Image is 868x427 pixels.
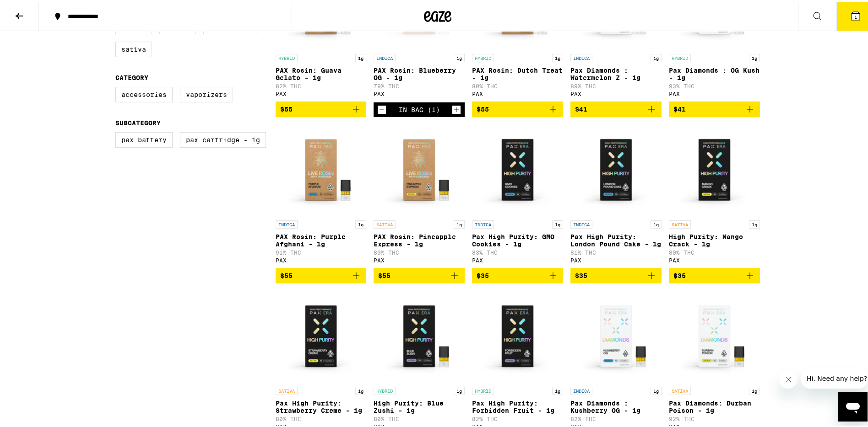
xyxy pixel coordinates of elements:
a: Open page for PAX Rosin: Pineapple Express - 1g from PAX [374,123,465,266]
span: $35 [575,270,587,278]
p: 79% THC [374,81,465,87]
p: Pax Diamonds : Watermelon Z - 1g [570,65,662,80]
label: PAX Battery [115,130,173,146]
div: PAX [669,89,760,95]
p: 80% THC [374,248,465,254]
p: HYBRID [472,385,494,393]
div: PAX [472,89,563,95]
img: PAX - Pax High Purity: Forbidden Fruit - 1g [472,289,563,380]
button: Add to bag [472,100,563,115]
p: Pax High Purity: GMO Cookies - 1g [472,231,563,246]
button: Increment [452,103,461,112]
button: Add to bag [570,266,662,282]
p: 1g [355,219,366,227]
p: 1g [454,385,465,393]
span: $41 [575,104,587,111]
p: 82% THC [570,414,662,420]
button: Add to bag [669,100,760,115]
iframe: Close message [779,368,797,387]
span: $55 [477,104,489,111]
span: $35 [673,270,686,278]
img: PAX - PAX Rosin: Pineapple Express - 1g [374,123,465,214]
p: 1g [749,385,760,393]
label: Sativa [115,40,152,55]
p: 1g [651,219,662,227]
p: INDICA [374,52,396,60]
img: PAX - Pax Diamonds: Durban Poison - 1g [669,289,760,380]
p: 1g [355,385,366,393]
button: Add to bag [276,100,367,115]
p: PAX Rosin: Purple Afghani - 1g [276,231,367,246]
p: Pax High Purity: Strawberry Creme - 1g [276,398,367,412]
p: High Purity: Blue Zushi - 1g [374,398,465,412]
div: In Bag (1) [399,104,440,112]
img: PAX - PAX Rosin: Purple Afghani - 1g [276,123,367,214]
p: Pax Diamonds : Kushberry OG - 1g [570,398,662,412]
p: 1g [651,385,662,393]
p: INDICA [570,52,592,60]
button: Add to bag [472,266,563,282]
div: PAX [276,256,367,262]
button: Add to bag [669,266,760,282]
div: PAX [276,89,367,95]
div: PAX [669,256,760,262]
iframe: Button to launch messaging window [838,390,868,420]
img: PAX - Pax High Purity: London Pound Cake - 1g [570,123,662,214]
p: Pax High Purity: London Pound Cake - 1g [570,231,662,246]
p: 80% THC [276,414,367,420]
p: SATIVA [669,385,691,393]
div: PAX [570,256,662,262]
img: PAX - Pax Diamonds : Kushberry OG - 1g [570,289,662,380]
label: PAX Cartridge - 1g [180,130,266,146]
button: Add to bag [570,100,662,115]
p: SATIVA [276,385,298,393]
p: INDICA [276,219,298,227]
p: 93% THC [669,81,760,87]
p: INDICA [570,385,592,393]
button: Decrement [377,103,386,112]
p: 1g [552,52,563,60]
span: $55 [378,270,391,278]
button: Add to bag [276,266,367,282]
p: HYBRID [276,52,298,60]
img: PAX - High Purity: Mango Crack - 1g [669,123,760,214]
p: HYBRID [472,52,494,60]
div: PAX [570,89,662,95]
p: HYBRID [669,52,691,60]
label: Vaporizers [180,85,233,101]
p: PAX Rosin: Pineapple Express - 1g [374,231,465,246]
img: PAX - Pax High Purity: Strawberry Creme - 1g [276,289,367,380]
span: $55 [280,270,293,278]
p: 80% THC [374,414,465,420]
p: Pax High Purity: Forbidden Fruit - 1g [472,398,563,412]
p: HYBRID [374,385,396,393]
span: 1 [854,12,857,18]
div: PAX [374,89,465,95]
legend: Category [115,72,148,80]
p: PAX Rosin: Blueberry OG - 1g [374,65,465,80]
p: 81% THC [570,248,662,254]
p: 92% THC [669,414,760,420]
p: 1g [749,52,760,60]
span: $41 [673,104,686,111]
p: 1g [454,219,465,227]
p: 1g [651,52,662,60]
p: 82% THC [472,414,563,420]
img: PAX - High Purity: Blue Zushi - 1g [374,289,465,380]
a: Open page for Pax High Purity: GMO Cookies - 1g from PAX [472,123,563,266]
p: SATIVA [669,219,691,227]
legend: Subcategory [115,117,161,125]
p: 80% THC [669,248,760,254]
p: 1g [552,385,563,393]
img: PAX - Pax High Purity: GMO Cookies - 1g [472,123,563,214]
p: 83% THC [472,248,563,254]
p: Pax Diamonds: Durban Poison - 1g [669,398,760,412]
p: INDICA [472,219,494,227]
p: 1g [355,52,366,60]
span: $55 [280,104,293,111]
a: Open page for PAX Rosin: Purple Afghani - 1g from PAX [276,123,367,266]
div: PAX [472,256,563,262]
a: Open page for High Purity: Mango Crack - 1g from PAX [669,123,760,266]
p: 1g [454,52,465,60]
